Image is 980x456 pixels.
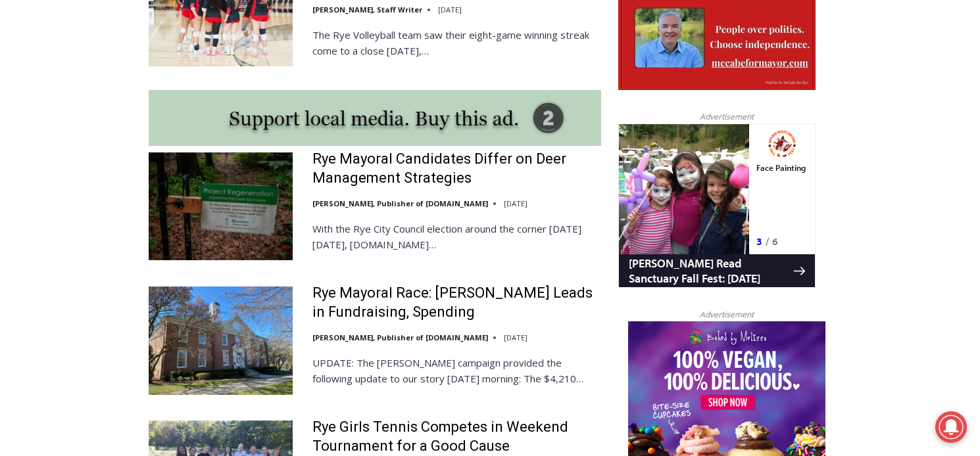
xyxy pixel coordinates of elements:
a: [PERSON_NAME], Staff Writer [312,5,422,14]
img: Rye Mayoral Candidates Differ on Deer Management Strategies [149,152,293,260]
p: With the Rye City Council election around the corner [DATE][DATE], [DOMAIN_NAME]… [312,221,601,252]
div: Apply Now <> summer and RHS senior internships available [332,1,622,127]
span: Advertisement [687,110,767,123]
h4: [PERSON_NAME] Read Sanctuary Fall Fest: [DATE] [11,132,175,162]
a: Rye Mayoral Candidates Differ on Deer Management Strategies [312,150,601,187]
a: [PERSON_NAME] Read Sanctuary Fall Fest: [DATE] [1,131,197,164]
a: [PERSON_NAME], Publisher of [DOMAIN_NAME] [312,198,488,208]
a: Rye Girls Tennis Competes in Weekend Tournament for a Good Cause [312,418,601,455]
div: / [147,111,151,124]
p: UPDATE: The [PERSON_NAME] campaign provided the following update to our story [DATE] morning: The... [312,355,601,386]
div: 6 [154,111,160,124]
div: 3 [138,111,144,124]
time: [DATE] [504,332,527,342]
a: Rye Mayoral Race: [PERSON_NAME] Leads in Fundraising, Spending [312,284,601,321]
img: support local media, buy this ad [149,90,601,146]
img: Rye Mayoral Race: Henderson Leads in Fundraising, Spending [149,286,293,394]
time: [DATE] [504,198,527,208]
a: Intern @ [DOMAIN_NAME] [316,127,637,164]
a: [PERSON_NAME], Publisher of [DOMAIN_NAME] [312,332,488,342]
div: Face Painting [138,39,187,108]
span: Advertisement [687,308,767,321]
span: Intern @ [DOMAIN_NAME] [344,131,610,160]
time: [DATE] [438,5,462,14]
p: The Rye Volleyball team saw their eight-game winning streak come to a close [DATE],… [312,27,601,58]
